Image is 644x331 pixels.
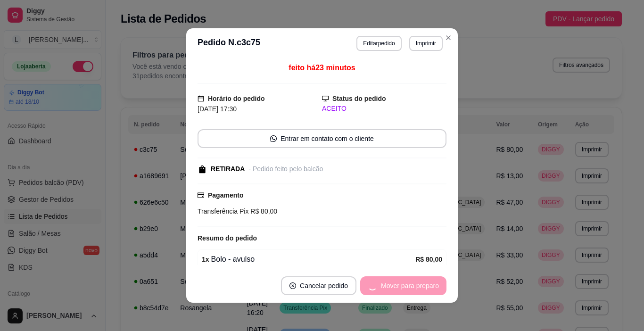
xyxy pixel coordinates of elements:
strong: Resumo do pedido [198,234,257,242]
span: [DATE] 17:30 [198,105,237,113]
span: feito há 23 minutos [289,64,355,72]
strong: 1 x [202,256,209,263]
strong: R$ 80,00 [415,256,442,263]
div: RETIRADA [211,164,245,174]
div: - Pedido feito pelo balcão [248,164,323,174]
span: Transferência Pix [198,207,248,215]
span: credit-card [198,192,204,199]
div: ACEITO [322,104,446,114]
h3: Pedido N. c3c75 [198,36,260,51]
strong: Horário do pedido [208,95,265,102]
button: Close [441,30,456,45]
button: Editarpedido [356,36,401,51]
button: whats-appEntrar em contato com o cliente [198,129,446,148]
span: close-circle [289,282,296,289]
div: Bolo - avulso [202,254,415,265]
strong: Pagamento [208,191,243,199]
span: desktop [322,95,329,102]
span: calendar [198,95,204,102]
span: whats-app [270,135,277,142]
button: Imprimir [409,36,443,51]
span: R$ 80,00 [248,207,277,215]
strong: Status do pedido [332,95,386,102]
button: close-circleCancelar pedido [281,276,356,295]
